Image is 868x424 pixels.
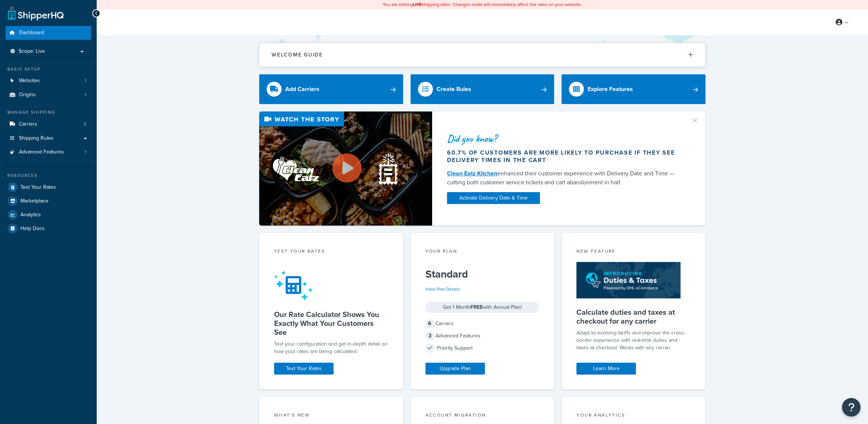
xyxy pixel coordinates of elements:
img: Video thumbnail [259,111,432,226]
div: Add Carriers [285,84,319,94]
div: Your Plan [425,248,540,256]
span: Origins [19,92,36,98]
h5: Calculate duties and taxes at checkout for any carrier [576,308,691,326]
span: Marketplace [20,198,48,204]
li: Websites [6,74,91,88]
span: Advanced Features [19,149,64,155]
a: Test Your Rates [274,363,334,375]
a: View Plan Details [425,286,460,292]
div: Did you know? [447,133,682,144]
li: Advanced Features [6,145,91,159]
span: 3 [425,331,434,340]
a: Origins1 [6,88,91,102]
div: Get 1 Month with Annual Plan! [425,302,540,313]
a: Dashboard [6,26,91,40]
a: Help Docs [6,222,91,235]
span: Carriers [19,121,37,127]
span: Scope: Live [19,48,45,55]
span: Shipping Rules [19,135,54,142]
a: Activate Delivery Date & Time [447,192,540,204]
span: Dashboard [19,30,44,36]
a: Marketplace [6,194,91,208]
div: Carriers [425,318,540,329]
h5: Standard [425,268,540,280]
span: 1 [85,92,86,98]
span: 1 [85,78,86,84]
span: Help Docs [20,226,45,232]
a: Carriers3 [6,117,91,131]
div: Account Migration [425,412,540,420]
div: Explore Features [588,84,633,94]
h5: Our Rate Calculator Shows You Exactly What Your Customers See [274,310,388,337]
a: Shipping Rules [6,132,91,145]
a: Explore Features [562,74,705,104]
div: Test your configuration and get in-depth detail on how your rates are being calculated. [274,340,388,355]
div: New Feature [576,248,691,256]
strong: FREE [470,303,483,311]
a: Add Carriers [259,74,403,104]
span: 3 [84,121,86,127]
span: 6 [425,319,434,328]
div: Basic Setup [6,66,91,72]
div: What's New [274,412,388,420]
div: Advanced Features [425,331,540,341]
span: Test Your Rates [20,184,56,191]
a: Upgrade Plan [425,363,485,375]
a: Clean Eatz Kitchen [447,169,497,178]
li: Origins [6,88,91,102]
li: Carriers [6,117,91,131]
b: LIVE [413,1,422,8]
a: Analytics [6,208,91,221]
div: Manage Shipping [6,109,91,116]
button: Open Resource Center [842,398,861,417]
div: Priority Support [425,343,540,353]
h2: Welcome Guide [271,52,323,58]
div: Resources [6,172,91,179]
div: 60.7% of customers are more likely to purchase if they see delivery times in the cart [447,149,682,164]
span: Analytics [20,212,41,218]
a: Websites1 [6,74,91,88]
span: 1 [85,149,86,155]
div: enhanced their customer experience with Delivery Date and Time — cutting both customer service ti... [447,169,682,187]
div: Create Rules [437,84,471,94]
div: Your Analytics [576,412,691,420]
a: Test Your Rates [6,181,91,194]
a: Learn More [576,363,636,375]
a: Create Rules [411,74,554,104]
button: Welcome Guide [260,43,705,67]
div: Test your rates [274,248,388,256]
span: Websites [19,78,40,84]
a: Advanced Features1 [6,145,91,159]
p: Adapt to evolving tariffs and improve the cross-border experience with real-time duties and taxes... [576,329,691,352]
